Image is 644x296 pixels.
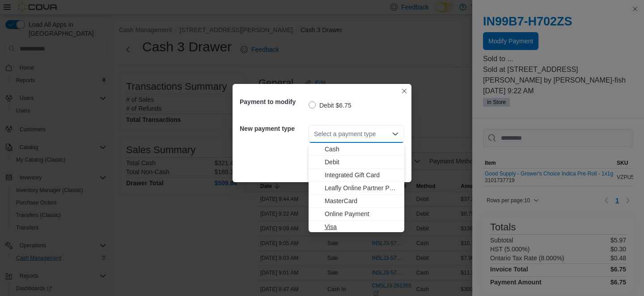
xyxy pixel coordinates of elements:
span: Visa [325,222,399,231]
button: Cash [309,143,404,156]
span: MasterCard [325,196,399,205]
label: Debit $6.75 [309,100,352,111]
button: Closes this modal window [399,86,410,96]
h5: Payment to modify [240,93,307,111]
span: Debit [325,158,399,167]
button: MasterCard [309,195,404,208]
h5: New payment type [240,120,307,138]
span: Online Payment [325,209,399,218]
button: Integrated Gift Card [309,169,404,182]
button: Leafly Online Partner Payment [309,182,404,195]
span: Leafly Online Partner Payment [325,183,399,192]
input: Accessible screen reader label [314,129,315,139]
button: Online Payment [309,208,404,221]
span: Integrated Gift Card [325,171,399,179]
button: Debit [309,156,404,169]
span: Cash [325,145,399,154]
button: Close list of options [392,130,399,138]
button: Visa [309,221,404,233]
div: Choose from the following options [309,143,404,233]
